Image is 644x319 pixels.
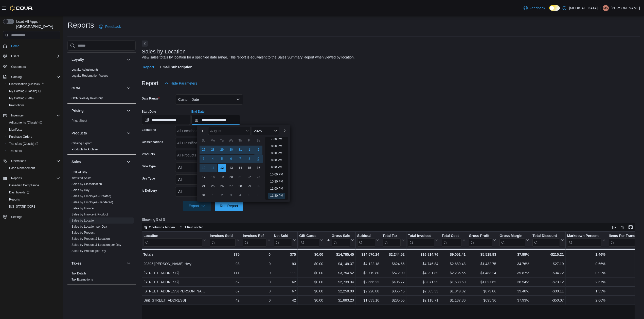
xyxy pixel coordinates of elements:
[215,201,243,211] button: Run Report
[9,64,28,70] a: Customers
[567,234,601,247] div: Markdown Percent
[209,136,217,145] div: Mo
[71,147,98,151] span: Products to Archive
[71,74,108,78] span: Loyalty Redemption Values
[299,234,323,247] button: Gift Cards
[71,225,107,228] a: Sales by Location per Day
[9,89,41,93] span: My Catalog (Classic)
[126,85,132,91] button: OCM
[71,176,92,180] a: Itemized Sales
[208,127,251,135] div: Button. Open the month selector. August is currently selected.
[245,164,253,172] div: day-15
[191,110,205,114] label: End Date
[5,88,62,95] a: My Catalog (Classic)
[71,68,99,71] a: Loyalty Adjustments
[9,183,39,187] span: Canadian Compliance
[71,159,81,164] h3: Sales
[71,278,93,281] a: Tax Exemptions
[175,187,243,197] button: All
[210,234,235,238] div: Invoices Sold
[200,136,208,145] div: Su
[9,53,60,59] span: Users
[175,174,243,185] button: All
[144,234,202,238] div: Location
[71,57,124,62] button: Loyalty
[628,224,634,230] button: Enter fullscreen
[1,112,62,119] button: Inventory
[274,234,296,247] button: Net Sold
[268,178,285,185] li: 10:30 PM
[357,234,375,247] div: Subtotal
[245,136,253,145] div: Fr
[7,127,60,133] span: Manifests
[200,155,208,163] div: day-3
[236,164,244,172] div: day-14
[171,81,197,86] span: Hide Parameters
[71,131,124,136] button: Products
[269,164,284,170] li: 9:30 PM
[9,149,22,153] span: Transfers
[236,155,244,163] div: day-7
[269,136,284,142] li: 7:30 PM
[9,205,35,209] span: [US_STATE] CCRS
[254,164,262,172] div: day-16
[209,164,217,172] div: day-11
[332,234,350,247] div: Gross Sales
[185,225,204,229] span: 1 field sorted
[71,142,92,145] a: Catalog Export
[11,75,22,79] span: Catalog
[142,128,156,132] label: Locations
[11,176,22,180] span: Reports
[142,224,177,230] button: 2 columns hidden
[7,134,34,140] a: Purchase Orders
[442,234,466,247] button: Total Cost
[9,74,60,80] span: Catalog
[126,56,132,63] button: Loyalty
[186,201,208,211] span: Export
[3,40,60,234] nav: Complex example
[71,170,87,174] span: End Of Day
[210,234,235,247] div: Invoices Sold
[9,142,38,146] span: Transfers (Classic)
[142,140,163,144] label: Classifications
[254,129,262,133] span: 2025
[142,49,186,55] h3: Sales by Location
[7,88,43,94] a: My Catalog (Classic)
[549,5,560,11] input: Dark Mode
[236,191,244,199] div: day-4
[7,95,60,101] span: My Catalog (Beta)
[210,234,239,247] button: Invoices Sold
[5,196,62,203] button: Reports
[71,108,124,113] button: Pricing
[7,141,40,147] a: Transfers (Classic)
[11,215,22,219] span: Settings
[200,182,208,190] div: day-24
[611,224,617,230] button: Keyboard shortcuts
[499,234,529,247] button: Gross Margin
[67,140,136,154] div: Products
[67,95,136,103] div: OCM
[254,154,263,163] div: day-9
[5,126,62,133] button: Manifests
[71,194,111,198] a: Sales by Employee (Created)
[143,62,154,72] span: Report
[603,5,609,11] div: Max Swan
[126,130,132,136] button: Products
[442,234,461,247] div: Total Cost
[469,234,492,247] div: Gross Profit
[7,189,60,195] span: Dashboards
[408,234,434,238] div: Total Invoiced
[199,145,263,200] div: August, 2025
[7,148,24,154] a: Transfers
[9,158,60,164] span: Operations
[269,150,284,156] li: 8:30 PM
[11,159,26,163] span: Operations
[245,182,253,190] div: day-29
[14,19,60,29] span: Load All Apps in [GEOGRAPHIC_DATA]
[245,155,253,163] div: day-8
[227,146,235,154] div: day-30
[299,234,319,247] div: Gift Card Sales
[71,86,80,91] h3: OCM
